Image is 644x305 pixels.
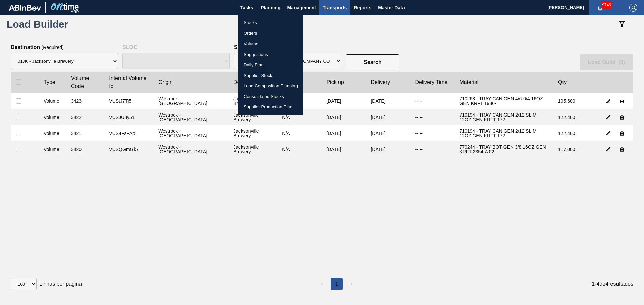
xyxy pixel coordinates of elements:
a: Supplier Stock [238,70,303,81]
a: Suggestions [238,49,303,60]
a: Volume [238,39,303,49]
a: Load Composition Planning [238,81,303,91]
a: Orders [238,28,303,39]
a: Consolidated Stocks [238,91,303,102]
a: Daily Plan [238,60,303,70]
a: Supplier Production Plan [238,102,303,112]
a: Stocks [238,17,303,28]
